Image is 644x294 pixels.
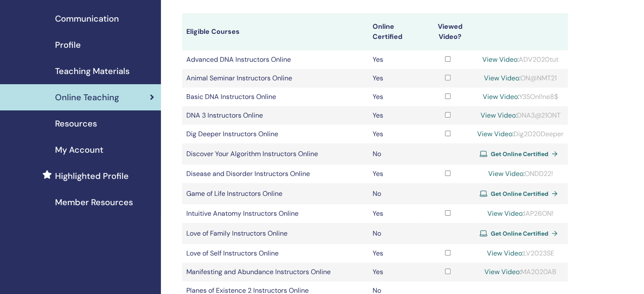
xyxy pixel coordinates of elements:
[182,204,368,223] td: Intuitive Anatomy Instructors Online
[477,129,564,139] div: Dig2020Deeper
[477,129,514,138] a: View Video:
[368,223,423,244] td: No
[368,13,423,50] th: Online Certified
[477,55,564,65] div: ADV2020tut
[368,183,423,204] td: No
[55,12,119,25] span: Communication
[182,125,368,143] td: Dig Deeper Instructors Online
[477,92,564,102] div: Y3SOnl!ne8$
[477,110,564,121] div: DNA3@21ONT
[488,169,524,178] a: View Video:
[55,38,81,51] span: Profile
[480,148,561,160] a: Get Online Certified
[491,190,548,198] span: Get Online Certified
[484,74,520,82] a: View Video:
[477,267,564,277] div: MA2020AB
[487,209,524,218] a: View Video:
[182,88,368,106] td: Basic DNA Instructors Online
[480,187,561,200] a: Get Online Certified
[477,169,564,179] div: ONDD22!
[477,248,564,258] div: LV2023SE
[182,69,368,88] td: Animal Seminar Instructors Online
[182,223,368,244] td: Love of Family Instructors Online
[182,50,368,69] td: Advanced DNA Instructors Online
[477,73,564,83] div: ON@NMT21
[483,92,519,101] a: View Video:
[484,267,521,276] a: View Video:
[55,117,97,130] span: Resources
[182,244,368,263] td: Love of Self Instructors Online
[55,170,129,182] span: Highlighted Profile
[55,91,119,104] span: Online Teaching
[491,230,548,237] span: Get Online Certified
[182,165,368,183] td: Disease and Disorder Instructors Online
[480,111,517,120] a: View Video:
[182,143,368,165] td: Discover Your Algorithm Instructors Online
[368,50,423,69] td: Yes
[182,183,368,204] td: Game of Life Instructors Online
[368,204,423,223] td: Yes
[480,227,561,240] a: Get Online Certified
[368,263,423,281] td: Yes
[55,143,103,156] span: My Account
[182,263,368,281] td: Manifesting and Abundance Instructors Online
[368,125,423,143] td: Yes
[368,244,423,263] td: Yes
[368,143,423,165] td: No
[55,196,133,209] span: Member Resources
[55,65,130,77] span: Teaching Materials
[182,13,368,50] th: Eligible Courses
[482,55,519,64] a: View Video:
[368,69,423,88] td: Yes
[423,13,473,50] th: Viewed Video?
[368,88,423,106] td: Yes
[477,209,564,219] div: IAP26ON!
[368,165,423,183] td: Yes
[182,106,368,125] td: DNA 3 Instructors Online
[486,249,523,258] a: View Video:
[491,150,548,158] span: Get Online Certified
[368,106,423,125] td: Yes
